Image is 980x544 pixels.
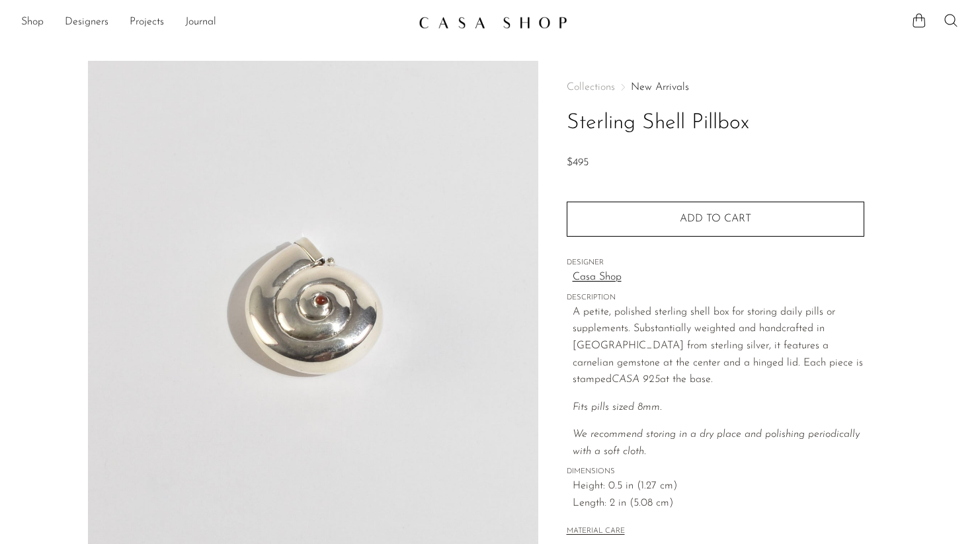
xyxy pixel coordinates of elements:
[567,157,589,168] span: $495
[567,527,625,537] button: MATERIAL CARE
[567,466,864,478] span: DIMENSIONS
[21,11,408,34] ul: NEW HEADER MENU
[21,11,408,34] nav: Desktop navigation
[567,257,864,269] span: DESIGNER
[631,82,689,93] a: New Arrivals
[612,374,660,385] em: CASA 925
[573,304,864,389] p: A petite, polished sterling shell box for storing daily pills or supplements. Substantially weigh...
[573,402,662,412] em: Fits pills sized 8mm.
[573,269,864,286] a: Casa Shop
[130,14,164,31] a: Projects
[573,478,864,495] span: Height: 0.5 in (1.27 cm)
[65,14,108,31] a: Designers
[567,106,864,140] h1: Sterling Shell Pillbox
[573,495,864,512] span: Length: 2 in (5.08 cm)
[573,429,860,457] em: We recommend storing in a dry place and polishing periodically with a soft cloth.
[567,202,864,236] button: Add to cart
[21,14,44,31] a: Shop
[185,14,216,31] a: Journal
[680,214,751,224] span: Add to cart
[567,82,864,93] nav: Breadcrumbs
[567,292,864,304] span: DESCRIPTION
[567,82,615,93] span: Collections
